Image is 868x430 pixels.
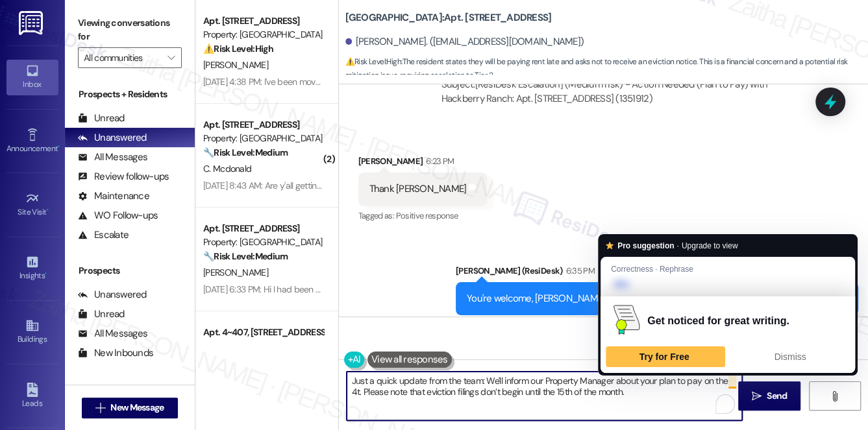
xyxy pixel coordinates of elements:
strong: 🔧 Risk Level: Medium [203,250,288,262]
div: Tagged as: [358,206,488,225]
strong: 🔧 Risk Level: Medium [203,147,288,158]
img: ResiDesk Logo [19,11,45,35]
strong: ⚠️ Risk Level: High [203,43,273,54]
i:  [167,53,175,63]
div: Apt. [STREET_ADDRESS] [203,118,323,132]
div: Unread [78,112,125,125]
div: All Messages [78,150,147,164]
a: Inbox [6,60,58,95]
div: Subject: [ResiDesk Escalation] (Medium risk) - Action Needed (Plan to Pay) with Hackberry Ranch: ... [441,78,804,106]
span: : The resident states they will be paying rent late and asks not to receive an eviction notice. T... [345,55,868,83]
i:  [830,391,839,401]
div: Maintenance [78,189,149,203]
div: Thank [PERSON_NAME] [369,182,467,196]
div: Escalate [78,228,129,242]
div: Review follow-ups [78,170,169,184]
span: [PERSON_NAME] [203,59,268,71]
span: [PERSON_NAME] [203,267,268,278]
div: You're welcome, [PERSON_NAME]! I'm happy to help in any way I can. Have a wonderful day! [467,292,837,305]
span: • [58,142,60,151]
span: • [47,206,49,215]
div: Property: [GEOGRAPHIC_DATA] [203,235,323,249]
a: Site Visit • [6,187,58,222]
a: Insights • [6,251,58,286]
div: [PERSON_NAME]. ([EMAIL_ADDRESS][DOMAIN_NAME]) [345,35,584,49]
div: Prospects [65,264,195,278]
label: Viewing conversations for [78,13,182,47]
div: All Messages [78,327,147,340]
div: Apt. [STREET_ADDRESS] [203,14,323,28]
div: Apt. 4~407, [STREET_ADDRESS] [203,326,323,339]
div: New Inbounds [78,346,153,360]
a: Leads [6,379,58,414]
span: Send [767,389,787,403]
a: Buildings [6,315,58,350]
span: C. Mcdonald [203,163,251,174]
i:  [95,403,105,413]
div: [PERSON_NAME] (ResiDesk) [456,264,858,282]
div: [DATE] 4:38 PM: I've been moved and I don't know why yall have me trying to pay 4k when I've been... [203,76,597,88]
b: [GEOGRAPHIC_DATA]: Apt. [STREET_ADDRESS] [345,11,552,25]
div: Apt. [STREET_ADDRESS] [203,222,323,235]
div: Tagged as: [456,315,858,334]
span: New Message [110,401,164,414]
div: Property: [GEOGRAPHIC_DATA] [203,28,323,42]
button: New Message [82,398,178,418]
div: Residents [65,383,195,396]
i:  [752,391,762,401]
div: 6:35 PM [562,264,594,278]
div: [DATE] 8:43 AM: Are y'all getting the service the units [203,180,399,191]
div: Property: [GEOGRAPHIC_DATA] [203,132,323,145]
div: [PERSON_NAME] [358,154,488,173]
span: • [45,269,47,278]
div: Unread [78,307,125,321]
button: Send [738,381,801,411]
div: WO Follow-ups [78,209,158,222]
strong: ⚠️ Risk Level: High [345,56,401,67]
div: 6:23 PM [423,154,454,168]
div: Prospects + Residents [65,88,195,101]
div: Unanswered [78,131,147,145]
div: Unanswered [78,288,147,302]
textarea: To enrich screen reader interactions, please activate Accessibility in Grammarly extension settings [347,372,743,420]
input: All communities [84,47,161,68]
span: Positive response [395,210,458,221]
